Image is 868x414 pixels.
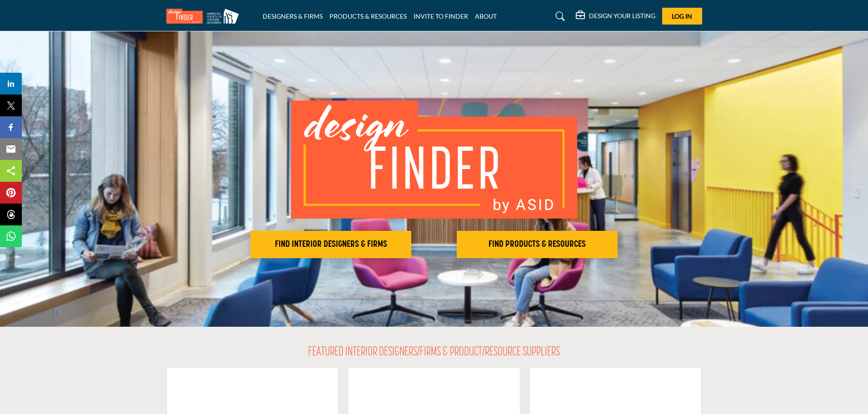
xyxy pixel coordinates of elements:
[263,12,323,20] a: DESIGNERS & FIRMS
[166,9,244,24] img: Site Logo
[457,231,618,258] button: FIND PRODUCTS & RESOURCES
[547,9,571,24] a: Search
[459,239,615,250] h2: FIND PRODUCTS & RESOURCES
[291,100,577,219] img: image
[329,12,407,20] a: PRODUCTS & RESOURCES
[308,345,560,360] h2: FEATURED INTERIOR DESIGNERS/FIRMS & PRODUCT/RESOURCE SUPPLIERS
[576,11,655,22] div: DESIGN YOUR LISTING
[414,12,468,20] a: INVITE TO FINDER
[662,8,702,25] button: Log In
[589,12,655,20] h5: DESIGN YOUR LISTING
[250,231,411,258] button: FIND INTERIOR DESIGNERS & FIRMS
[253,239,409,250] h2: FIND INTERIOR DESIGNERS & FIRMS
[672,12,692,20] span: Log In
[475,12,497,20] a: ABOUT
